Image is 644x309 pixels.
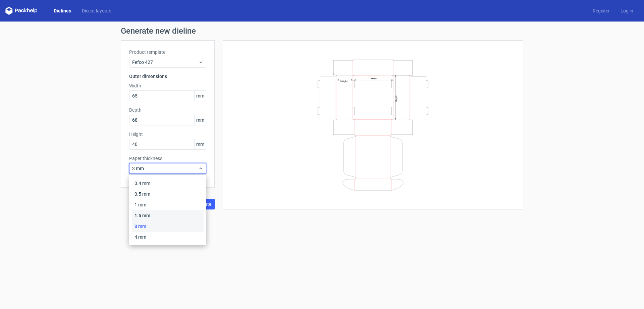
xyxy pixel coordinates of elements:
[129,107,206,113] label: Depth
[194,115,206,125] span: mm
[132,210,204,221] div: 1.5 mm
[48,7,76,14] a: Dielines
[132,189,204,199] div: 0.5 mm
[615,7,639,14] a: Log in
[129,73,206,80] h3: Outer dimensions
[132,59,198,66] span: Fefco 427
[587,7,615,14] a: Register
[132,232,204,242] div: 4 mm
[194,91,206,101] span: mm
[129,131,206,138] label: Height
[132,221,204,232] div: 3 mm
[129,49,206,55] label: Product template
[132,199,204,210] div: 1 mm
[371,77,377,80] text: Width
[194,139,206,149] span: mm
[121,27,523,35] h1: Generate new dieline
[129,155,206,162] label: Paper thickness
[132,178,204,189] div: 0.4 mm
[76,7,117,14] a: Diecut layouts
[132,165,198,172] span: 3 mm
[129,82,206,89] label: Width
[395,95,398,101] text: Depth
[340,80,347,82] text: Height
